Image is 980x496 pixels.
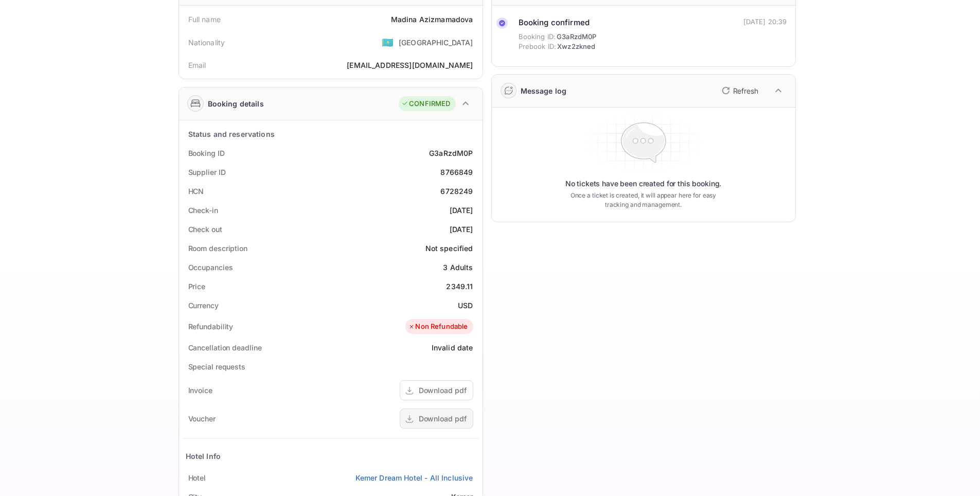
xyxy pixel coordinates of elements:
[188,37,225,48] div: Nationality
[519,17,597,29] div: Booking confirmed
[188,361,245,372] div: Special requests
[347,60,473,70] div: [EMAIL_ADDRESS][DOMAIN_NAME]
[450,224,473,235] div: [DATE]
[440,167,473,178] div: 8766849
[557,32,596,42] span: G3aRzdM0P
[443,262,473,273] div: 3 Adults
[188,262,233,273] div: Occupancies
[521,85,567,96] div: Message log
[399,37,473,48] div: [GEOGRAPHIC_DATA]
[432,342,473,353] div: Invalid date
[401,99,450,109] div: CONFIRMED
[716,82,762,99] button: Refresh
[188,413,216,424] div: Voucher
[519,42,557,52] span: Prebook ID:
[188,342,262,353] div: Cancellation deadline
[562,191,725,209] p: Once a ticket is created, it will appear here for easy tracking and management.
[188,60,206,70] div: Email
[440,186,473,197] div: 6728249
[188,186,204,197] div: HCN
[382,33,394,51] span: United States
[733,85,758,96] p: Refresh
[408,322,468,332] div: Non Refundable
[188,281,206,292] div: Price
[391,14,473,25] div: Madina Azizmamadova
[557,42,595,52] span: Xwz2zkned
[458,300,473,311] div: USD
[188,129,275,139] div: Status and reservations
[188,300,219,311] div: Currency
[565,179,722,189] p: No tickets have been created for this booking.
[188,167,226,178] div: Supplier ID
[355,472,473,483] a: Kemer Dream Hotel - All Inclusive
[186,451,221,462] div: Hotel Info
[446,281,473,292] div: 2349.11
[429,148,473,158] div: G3aRzdM0P
[188,385,212,396] div: Invoice
[519,32,556,42] span: Booking ID:
[208,98,264,109] div: Booking details
[188,224,222,235] div: Check out
[188,14,221,25] div: Full name
[419,385,467,396] div: Download pdf
[188,243,247,254] div: Room description
[743,17,787,27] div: [DATE] 20:39
[425,243,473,254] div: Not specified
[450,205,473,216] div: [DATE]
[419,413,467,424] div: Download pdf
[188,148,225,158] div: Booking ID
[188,472,206,483] div: Hotel
[188,321,234,332] div: Refundability
[188,205,218,216] div: Check-in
